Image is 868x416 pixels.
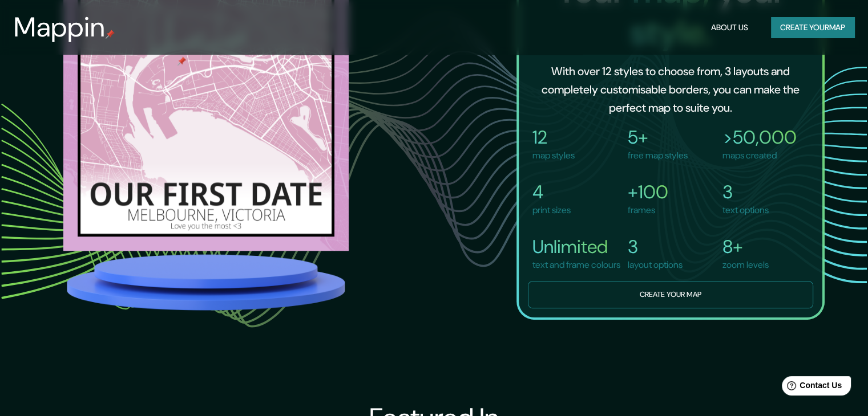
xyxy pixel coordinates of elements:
[722,126,797,149] h4: >50,000
[106,30,115,39] img: mappin-pin
[628,149,688,162] p: free map styles
[628,181,668,203] h4: +100
[532,149,575,162] p: map styles
[532,181,571,203] h4: 4
[14,11,106,43] h3: Mappin
[528,281,813,309] button: Create your map
[706,17,753,38] button: About Us
[63,251,349,314] img: platform.png
[766,372,855,403] iframe: Help widget launcher
[628,203,668,217] p: frames
[532,258,620,272] p: text and frame colours
[722,181,769,203] h4: 3
[722,258,769,272] p: zoom levels
[532,235,620,258] h4: Unlimited
[532,126,575,149] h4: 12
[532,203,571,217] p: print sizes
[722,149,797,162] p: maps created
[722,203,769,217] p: text options
[537,62,804,117] h6: With over 12 styles to choose from, 3 layouts and completely customisable borders, you can make t...
[628,235,683,258] h4: 3
[771,17,854,38] button: Create yourmap
[722,235,769,258] h4: 8+
[628,258,683,272] p: layout options
[628,126,688,149] h4: 5+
